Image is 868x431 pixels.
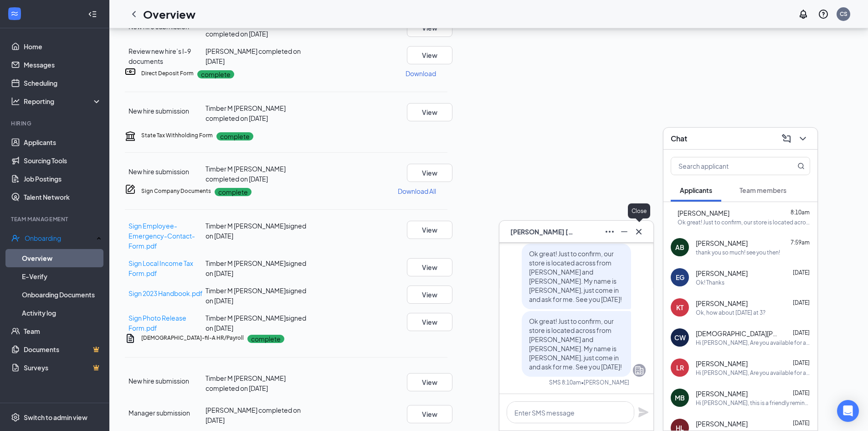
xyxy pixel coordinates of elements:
div: SMS 8:10am [549,379,581,386]
span: [PERSON_NAME] [678,208,729,218]
span: 8:10am [791,209,810,216]
span: [DATE] [793,420,810,426]
svg: Notifications [798,9,809,20]
span: [PERSON_NAME] completed on [DATE] [205,406,301,424]
div: Ok! Thanks [696,279,724,286]
span: Review new hire’s I-9 documents [128,47,191,65]
a: Applicants [24,133,102,151]
div: Open Intercom Messenger [837,400,859,422]
h1: Overview [143,6,195,22]
svg: Minimize [619,226,630,237]
svg: UserCheck [11,234,20,243]
span: [PERSON_NAME] [PERSON_NAME] [510,227,574,237]
p: Download All [398,187,436,196]
button: Ellipses [602,224,617,239]
span: Timber M [PERSON_NAME] completed on [DATE] [205,165,286,183]
div: thank you so much! see you then! [696,249,780,256]
span: [DATE] [793,329,810,336]
div: CS [840,10,847,18]
a: Onboarding Documents [22,286,102,304]
button: View [407,164,452,182]
svg: Collapse [88,10,97,19]
div: MB [675,393,685,402]
span: Timber M [PERSON_NAME] completed on [DATE] [205,374,286,392]
span: [DATE] [793,299,810,306]
a: Job Postings [24,170,102,188]
div: Hi [PERSON_NAME], Are you available for an interview [DATE] at 9:30am? [696,369,810,377]
span: [DEMOGRAPHIC_DATA][PERSON_NAME] [696,329,778,338]
span: [PERSON_NAME] completed on [DATE] [205,47,301,65]
div: KT [676,303,683,312]
button: Download [405,66,437,81]
span: New hire submission [128,107,189,115]
svg: DirectDepositIcon [125,66,136,77]
button: ComposeMessage [779,131,794,146]
button: View [407,405,452,423]
svg: Plane [638,407,649,418]
div: AB [675,243,684,252]
button: Download All [397,184,437,198]
a: Sign 2023 Handbook.pdf [128,289,203,297]
svg: Settings [11,413,20,422]
button: View [407,103,452,121]
h5: [DEMOGRAPHIC_DATA]-fil-A HR/Payroll [141,334,244,342]
svg: TaxGovernmentIcon [125,130,136,141]
svg: WorkstreamLogo [10,9,19,18]
div: Ok great! Just to confirm, our store is located across from [PERSON_NAME] and [PERSON_NAME]. My n... [678,218,810,226]
div: Timber M [PERSON_NAME] signed on [DATE] [205,258,313,278]
svg: QuestionInfo [818,9,829,20]
button: View [407,221,452,239]
span: New hire submission [128,167,189,176]
span: Sign Local Income Tax Form.pdf [128,259,193,277]
span: [PERSON_NAME] [696,269,748,278]
a: Overview [22,249,102,267]
div: Onboarding [25,234,94,243]
a: Talent Network [24,188,102,206]
h5: Direct Deposit Form [141,69,194,78]
h5: Sign Company Documents [141,187,211,195]
span: Manager submission [128,409,190,417]
div: Hi [PERSON_NAME], this is a friendly reminder. To move forward with your application for Back of ... [696,399,810,407]
div: Timber M [PERSON_NAME] signed on [DATE] [205,313,313,333]
div: Close [628,203,650,218]
a: Sign Employee-Emergency-Contact-Form.pdf [128,222,195,250]
span: New hire submission [128,22,189,31]
a: Sourcing Tools [24,151,102,170]
svg: MagnifyingGlass [797,162,805,170]
div: LR [676,363,684,372]
button: Minimize [617,224,632,239]
span: Timber M [PERSON_NAME] completed on [DATE] [205,20,286,38]
div: CW [674,333,686,342]
h5: State Tax Withholding Form [141,131,213,140]
div: Timber M [PERSON_NAME] signed on [DATE] [205,221,313,241]
button: View [407,286,452,304]
div: Switch to admin view [24,413,87,422]
span: Applicants [680,186,712,194]
button: ChevronDown [796,131,810,146]
div: EG [676,273,684,282]
span: [PERSON_NAME] [696,299,748,308]
span: [PERSON_NAME] [696,419,748,428]
span: [DATE] [793,389,810,396]
span: [PERSON_NAME] [696,239,748,248]
span: Sign Photo Release Form.pdf [128,314,186,332]
button: View [407,46,452,64]
a: Activity log [22,304,102,322]
span: New hire submission [128,377,189,385]
a: Messages [24,56,102,74]
span: Ok great! Just to confirm, our store is located across from [PERSON_NAME] and [PERSON_NAME]. My n... [529,317,622,371]
p: complete [247,335,284,343]
p: complete [216,132,253,140]
span: Ok great! Just to confirm, our store is located across from [PERSON_NAME] and [PERSON_NAME]. My n... [529,249,622,303]
span: • [PERSON_NAME] [581,379,629,386]
span: 7:59am [791,239,810,246]
a: Team [24,322,102,340]
svg: Ellipses [604,226,615,237]
a: E-Verify [22,267,102,286]
svg: Company [634,365,645,376]
svg: ChevronLeft [128,9,139,20]
div: Hi [PERSON_NAME], Are you available for an interview [DATE] at 10am? [696,339,810,347]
